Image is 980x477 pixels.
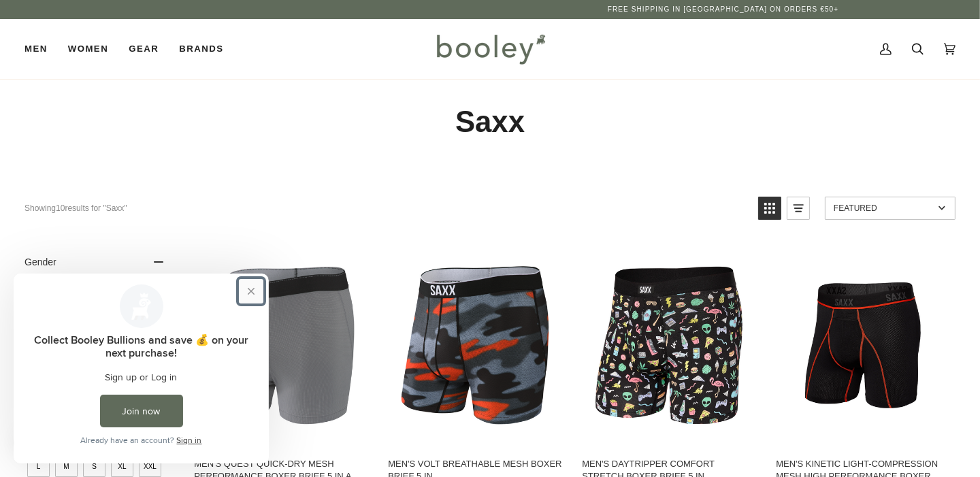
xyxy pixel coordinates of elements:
[386,256,564,434] img: Saxx Men's Volt Boxer Brief Hazy Camo - Booley Galway
[139,455,161,477] span: Size: XXL
[192,256,370,434] img: Saxx Men's Quest Boxer Brief Fly Dark Charcoal - Booley Galway
[24,103,955,141] h1: Saxx
[27,455,50,477] span: Size: L
[24,257,56,267] span: Gender
[24,42,48,56] span: Men
[58,19,118,79] a: Women
[83,455,105,477] span: Size: S
[774,256,952,434] img: Saxx Men's Kinetic Light-Compression Mesh High Performance Boxer Brief 5 in Black / Vermillion - ...
[55,455,78,477] span: Size: M
[608,4,838,15] p: Free Shipping in [GEOGRAPHIC_DATA] on Orders €50+
[169,19,233,79] a: Brands
[68,42,108,56] span: Women
[129,42,159,56] span: Gear
[118,19,169,79] a: Gear
[14,274,269,463] iframe: Loyalty program pop-up with offers and actions
[56,203,65,213] b: 10
[24,19,58,79] a: Men
[825,197,955,220] a: Sort options
[431,29,550,69] img: Booley
[787,197,810,220] a: View list mode
[758,197,781,220] a: View grid mode
[24,197,748,220] div: Showing results for "Saxx"
[580,256,758,434] img: Saxx Men's Daytripper Boxer Brief Fly Funbits / Black - Booley Galway
[179,42,223,56] span: Brands
[111,455,133,477] span: Size: XL
[834,203,934,213] span: Featured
